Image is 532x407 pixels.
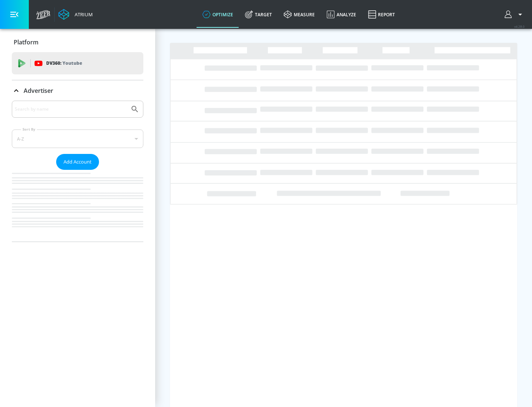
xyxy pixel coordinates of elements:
a: Target [239,1,278,28]
div: DV360: Youtube [12,52,143,74]
p: Platform [14,38,38,46]
span: v 4.28.0 [514,24,525,28]
div: Atrium [72,11,93,18]
p: DV360: [46,59,82,67]
a: measure [278,1,321,28]
div: Advertiser [12,80,143,101]
a: optimize [197,1,239,28]
div: A-Z [12,129,143,148]
nav: list of Advertiser [12,170,143,242]
button: Add Account [56,154,99,170]
a: Analyze [321,1,362,28]
p: Advertiser [24,87,53,95]
span: Add Account [64,158,92,166]
div: Advertiser [12,101,143,242]
a: Report [362,1,401,28]
label: Sort By [21,127,37,132]
a: Atrium [58,9,93,20]
input: Search by name [15,104,127,114]
div: Platform [12,32,143,53]
p: Youtube [62,59,82,67]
